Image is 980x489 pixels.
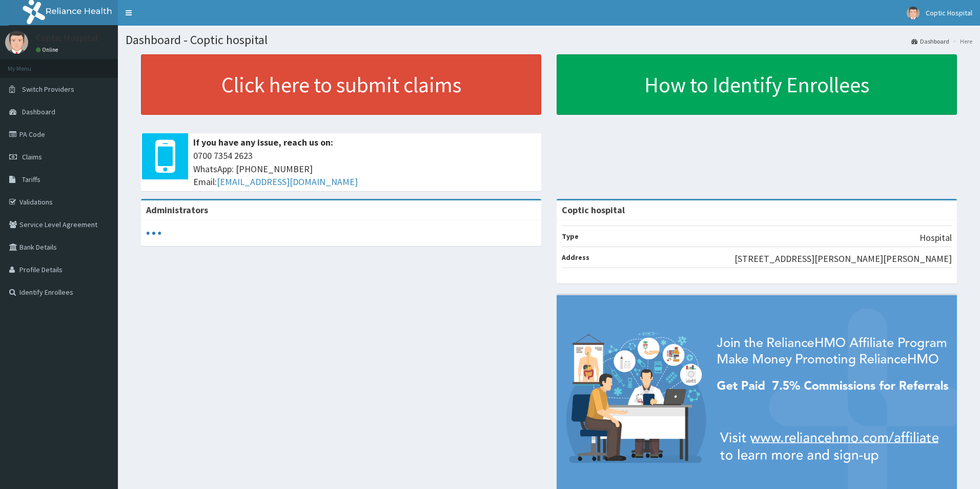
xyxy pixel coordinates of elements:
span: Coptic Hospital [926,8,972,17]
a: Online [36,46,60,53]
img: User Image [5,31,28,54]
strong: Coptic hospital [562,204,625,216]
b: Administrators [146,204,208,216]
span: Claims [22,152,42,161]
h1: Dashboard - Coptic hospital [126,33,972,47]
svg: audio-loading [146,226,161,241]
li: Here [950,37,972,46]
span: Tariffs [22,175,40,184]
p: Coptic Hospital [36,33,98,43]
span: 0700 7354 2623 WhatsApp: [PHONE_NUMBER] Email: [193,149,536,189]
b: Type [562,232,579,241]
p: Hospital [920,231,952,244]
a: Click here to submit claims [141,54,541,115]
img: User Image [907,7,920,19]
span: Switch Providers [22,85,74,94]
span: Dashboard [22,107,55,116]
a: Dashboard [911,37,949,46]
p: [STREET_ADDRESS][PERSON_NAME][PERSON_NAME] [734,252,952,266]
b: If you have any issue, reach us on: [193,136,333,148]
a: How to Identify Enrollees [557,54,957,115]
b: Address [562,253,589,262]
a: [EMAIL_ADDRESS][DOMAIN_NAME] [217,176,358,188]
